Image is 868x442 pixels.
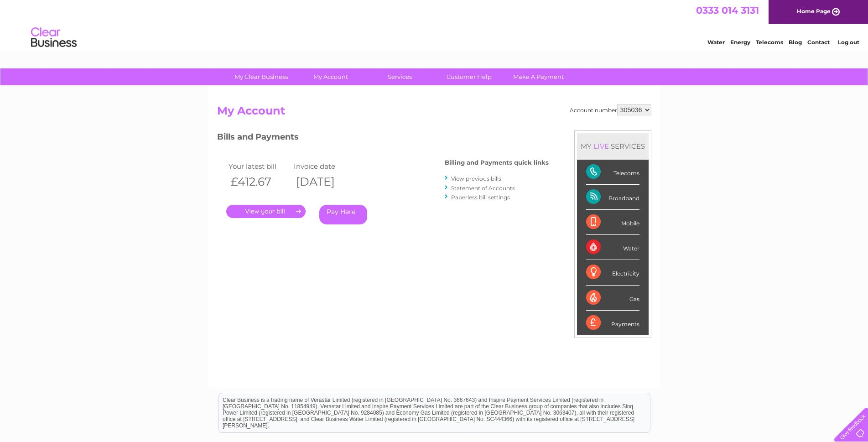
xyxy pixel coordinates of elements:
[586,185,639,210] div: Broadband
[226,205,306,218] a: .
[319,205,367,224] a: Pay Here
[586,311,639,335] div: Payments
[445,159,549,166] h4: Billing and Payments quick links
[217,104,651,122] h2: My Account
[451,194,510,201] a: Paperless bill settings
[586,286,639,311] div: Gas
[807,39,830,46] a: Contact
[226,172,292,191] th: £412.67
[592,142,611,151] div: LIVE
[217,130,549,146] h3: Bills and Payments
[756,39,783,46] a: Telecoms
[570,104,651,115] div: Account number
[586,260,639,285] div: Electricity
[586,235,639,260] div: Water
[696,5,759,16] a: 0333 014 3131
[293,68,368,85] a: My Account
[431,68,507,85] a: Customer Help
[451,175,501,182] a: View previous bills
[362,68,437,85] a: Services
[789,39,802,46] a: Blog
[291,160,357,172] td: Invoice date
[838,39,859,46] a: Log out
[577,133,649,159] div: MY SERVICES
[730,39,750,46] a: Energy
[501,68,576,85] a: Make A Payment
[226,160,292,172] td: Your latest bill
[223,68,299,85] a: My Clear Business
[451,185,515,192] a: Statement of Accounts
[31,24,77,52] img: logo.png
[291,172,357,191] th: [DATE]
[707,39,725,46] a: Water
[586,210,639,235] div: Mobile
[586,160,639,185] div: Telecoms
[219,5,650,44] div: Clear Business is a trading name of Verastar Limited (registered in [GEOGRAPHIC_DATA] No. 3667643...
